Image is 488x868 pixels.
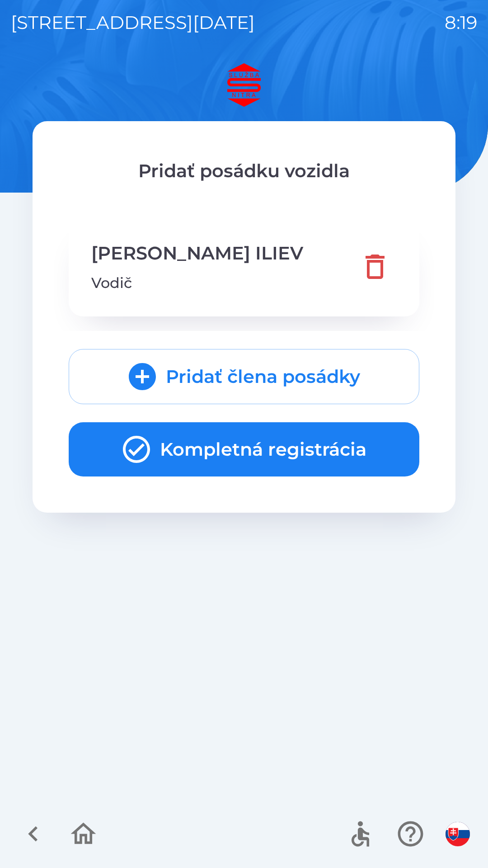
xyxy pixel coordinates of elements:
[11,9,255,36] p: [STREET_ADDRESS][DATE]
[69,422,419,476] button: Kompletná registrácia
[445,9,477,36] p: 8:19
[69,349,419,404] button: Pridať člena posádky
[69,157,419,184] p: Pridať posádku vozidla
[91,272,303,294] p: Vodič
[446,822,470,846] img: sk flag
[33,63,455,107] img: Logo
[91,240,303,267] p: [PERSON_NAME] ILIEV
